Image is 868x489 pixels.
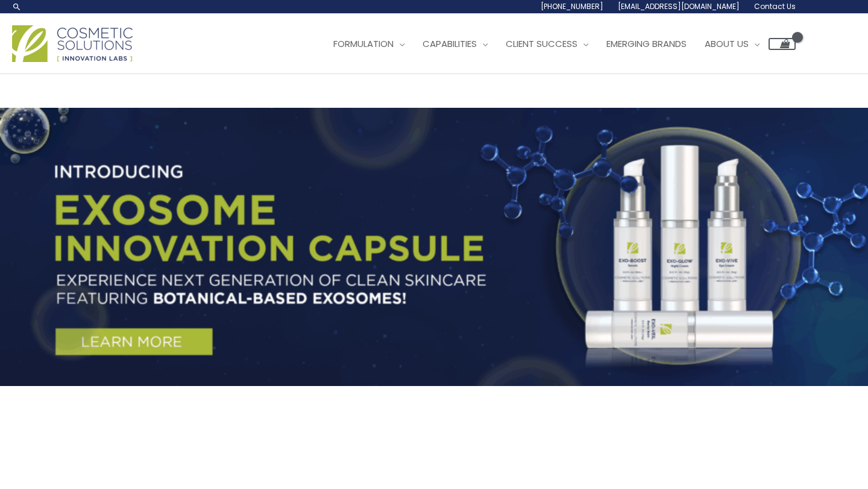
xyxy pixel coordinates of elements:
[12,2,22,11] a: Search icon link
[696,26,769,62] a: About Us
[705,37,749,50] span: About Us
[324,26,414,62] a: Formulation
[12,25,133,62] img: Cosmetic Solutions Logo
[618,1,740,11] span: [EMAIL_ADDRESS][DOMAIN_NAME]
[754,1,796,11] span: Contact Us
[597,26,696,62] a: Emerging Brands
[423,37,477,50] span: Capabilities
[315,26,796,62] nav: Site Navigation
[497,26,597,62] a: Client Success
[333,37,394,50] span: Formulation
[506,37,577,50] span: Client Success
[606,37,687,50] span: Emerging Brands
[541,1,603,11] span: [PHONE_NUMBER]
[769,38,796,50] a: View Shopping Cart, empty
[414,26,497,62] a: Capabilities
